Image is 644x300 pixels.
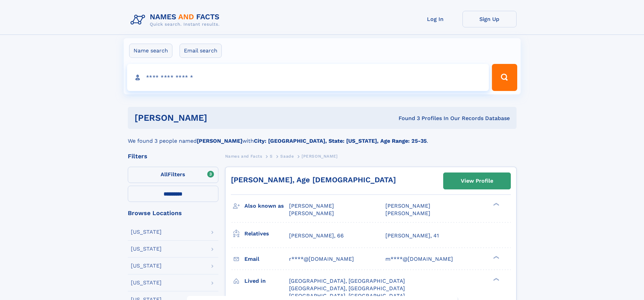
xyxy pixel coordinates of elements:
div: View Profile [461,173,493,189]
div: We found 3 people named with . [128,129,517,145]
a: [PERSON_NAME], 66 [289,232,344,239]
button: Search Button [492,64,517,91]
div: [US_STATE] [131,263,162,269]
a: View Profile [444,173,510,189]
label: Email search [180,44,222,58]
label: Name search [129,44,172,58]
input: search input [127,64,489,91]
span: All [161,171,168,178]
div: Found 3 Profiles In Our Records Database [303,115,510,122]
span: [GEOGRAPHIC_DATA], [GEOGRAPHIC_DATA] [289,285,405,292]
span: S [270,154,273,159]
span: [PERSON_NAME] [385,210,430,216]
span: [GEOGRAPHIC_DATA], [GEOGRAPHIC_DATA] [289,278,405,284]
div: ❯ [492,255,500,259]
div: ❯ [492,202,500,207]
h3: Lived in [244,275,289,287]
b: City: [GEOGRAPHIC_DATA], State: [US_STATE], Age Range: 25-35 [254,138,427,144]
b: [PERSON_NAME] [197,138,242,144]
h1: [PERSON_NAME] [135,114,303,122]
a: Sign Up [462,11,517,27]
h3: Relatives [244,228,289,239]
a: Saade [280,152,294,160]
span: Saade [280,154,294,159]
h3: Also known as [244,200,289,212]
span: [PERSON_NAME] [302,154,338,159]
span: [PERSON_NAME] [385,203,430,209]
div: Filters [128,153,218,159]
div: [US_STATE] [131,246,162,252]
a: Log In [408,11,462,27]
div: ❯ [492,277,500,281]
a: S [270,152,273,160]
h3: Email [244,253,289,265]
div: Browse Locations [128,210,218,216]
span: [GEOGRAPHIC_DATA], [GEOGRAPHIC_DATA] [289,293,405,299]
div: [US_STATE] [131,280,162,285]
a: Names and Facts [225,152,262,160]
a: [PERSON_NAME], 41 [385,232,439,239]
label: Filters [128,167,218,183]
a: [PERSON_NAME], Age [DEMOGRAPHIC_DATA] [231,176,396,184]
span: [PERSON_NAME] [289,210,334,216]
span: [PERSON_NAME] [289,203,334,209]
div: [US_STATE] [131,229,162,235]
img: Logo Names and Facts [128,11,225,29]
